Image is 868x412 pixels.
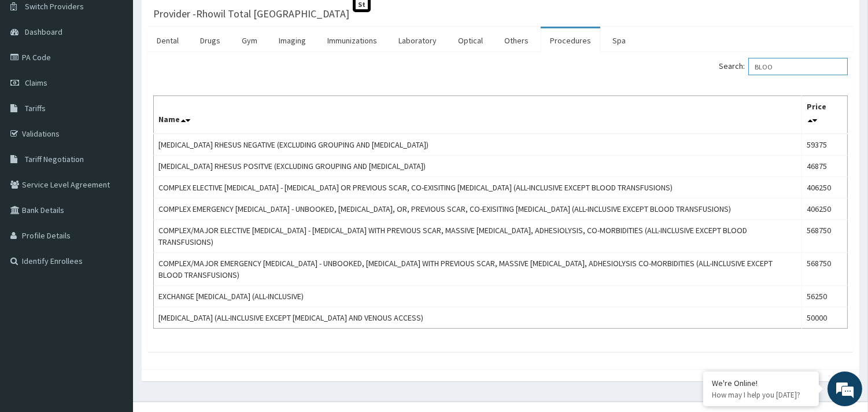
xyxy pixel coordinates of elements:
span: We're online! [67,129,160,246]
div: Chat with us now [60,65,194,80]
td: COMPLEX/MAJOR EMERGENCY [MEDICAL_DATA] - UNBOOKED, [MEDICAL_DATA] WITH PREVIOUS SCAR, MASSIVE [ME... [154,253,802,286]
a: Gym [232,28,267,53]
th: Price [802,96,848,134]
span: Tariffs [25,103,46,113]
a: Imaging [269,28,315,53]
td: EXCHANGE [MEDICAL_DATA] (ALL-INCLUSIVE) [154,286,802,307]
span: Switch Providers [25,1,84,12]
td: 568750 [802,253,848,286]
a: Others [495,28,538,53]
span: Dashboard [25,27,62,37]
a: Spa [603,28,635,53]
td: [MEDICAL_DATA] (ALL-INCLUSIVE EXCEPT [MEDICAL_DATA] AND VENOUS ACCESS) [154,307,802,329]
td: COMPLEX EMERGENCY [MEDICAL_DATA] - UNBOOKED, [MEDICAL_DATA], OR, PREVIOUS SCAR, CO-EXISITING [MED... [154,198,802,220]
td: 406250 [802,177,848,198]
a: Drugs [191,28,230,53]
div: We're Online! [712,378,810,388]
td: [MEDICAL_DATA] RHESUS NEGATIVE (EXCLUDING GROUPING AND [MEDICAL_DATA]) [154,134,802,156]
a: Laboratory [389,28,446,53]
label: Search: [719,58,848,75]
td: COMPLEX/MAJOR ELECTIVE [MEDICAL_DATA] - [MEDICAL_DATA] WITH PREVIOUS SCAR, MASSIVE [MEDICAL_DATA]... [154,220,802,253]
textarea: Type your message and hit 'Enter' [6,282,220,323]
td: 50000 [802,307,848,329]
h3: Provider - Rhowil Total [GEOGRAPHIC_DATA] [153,9,349,19]
th: Name [154,96,802,134]
td: 46875 [802,156,848,177]
td: 59375 [802,134,848,156]
td: COMPLEX ELECTIVE [MEDICAL_DATA] - [MEDICAL_DATA] OR PREVIOUS SCAR, CO-EXISITING [MEDICAL_DATA] (A... [154,177,802,198]
a: Dental [147,28,188,53]
a: Immunizations [318,28,386,53]
input: Search: [748,58,848,75]
p: How may I help you today? [712,390,810,400]
td: 568750 [802,220,848,253]
td: [MEDICAL_DATA] RHESUS POSITVE (EXCLUDING GROUPING AND [MEDICAL_DATA]) [154,156,802,177]
td: 406250 [802,198,848,220]
div: Minimize live chat window [190,6,217,34]
a: Optical [449,28,492,53]
a: Procedures [541,28,600,53]
td: 56250 [802,286,848,307]
span: Tariff Negotiation [25,154,84,164]
img: d_794563401_company_1708531726252_794563401 [21,58,47,87]
span: Claims [25,78,47,88]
